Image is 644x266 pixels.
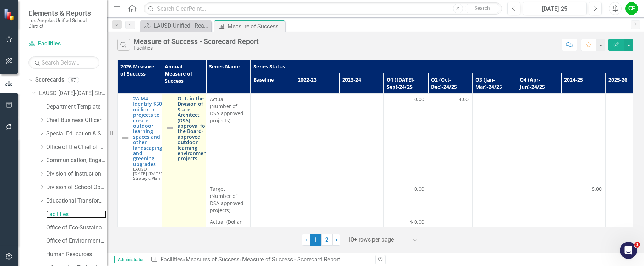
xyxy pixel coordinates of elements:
[525,5,584,13] div: [DATE]-25
[473,216,517,249] td: Double-Click to Edit
[384,94,428,183] td: Double-Click to Edit
[561,216,606,249] td: Double-Click to Edit
[133,38,259,45] div: Measure of Success - Scorecard Report
[39,89,107,98] a: LAUSD [DATE]-[DATE] Strategic Plan
[114,256,147,263] span: Administrator
[4,8,16,21] img: ClearPoint Strategy
[154,21,209,30] div: LAUSD Unified - Ready for the World
[46,130,107,138] a: Special Education & Specialized Programs
[414,185,424,193] span: 0.00
[634,242,640,248] span: 1
[228,22,283,31] div: Measure of Success - Scorecard Report
[295,183,339,216] td: Double-Click to Edit
[473,183,517,216] td: Double-Click to Edit
[414,96,424,103] span: 0.00
[339,94,384,183] td: Double-Click to Edit
[561,94,606,183] td: Double-Click to Edit
[295,94,339,183] td: Double-Click to Edit
[592,185,602,193] span: 5.00
[410,218,424,226] span: $ 0.00
[465,4,500,13] button: Search
[46,250,107,259] a: Human Resources
[28,56,99,69] input: Search Below...
[206,216,251,249] td: Double-Click to Edit
[625,2,638,15] button: CE
[160,256,183,263] a: Facilities
[251,94,295,183] td: Double-Click to Edit
[517,216,561,249] td: Double-Click to Edit
[321,234,333,246] a: 2
[517,183,561,216] td: Double-Click to Edit
[28,40,99,48] a: Facilities
[46,210,107,218] a: Facilities
[46,197,107,205] a: Educational Transformation Office
[46,156,107,165] a: Communication, Engagement & Collaboration
[28,9,99,17] span: Elements & Reports
[428,94,473,183] td: Double-Click to Edit
[144,2,502,15] input: Search ClearPoint...
[142,21,209,30] a: LAUSD Unified - Ready for the World
[46,183,107,192] a: Division of School Operations
[118,94,162,183] td: Double-Click to Edit Right Click for Context Menu
[121,134,130,143] img: Not Defined
[242,256,340,263] div: Measure of Success - Scorecard Report
[133,45,259,51] div: Facilities
[473,94,517,183] td: Double-Click to Edit
[561,183,606,216] td: Double-Click to Edit
[186,256,239,263] a: Measures of Success
[210,185,247,214] span: Target (Number of DSA approved projects)
[517,94,561,183] td: Double-Click to Edit
[206,183,251,216] td: Double-Click to Edit
[339,183,384,216] td: Double-Click to Edit
[339,216,384,249] td: Double-Click to Edit
[35,76,64,84] a: Scorecards
[151,256,370,264] div: » »
[46,237,107,245] a: Office of Environmental Health and Safety
[384,216,428,249] td: Double-Click to Edit
[46,143,107,151] a: Office of the Chief of Staff
[428,183,473,216] td: Double-Click to Edit
[428,216,473,249] td: Double-Click to Edit
[620,242,637,259] iframe: Intercom live chat
[305,236,307,243] span: ‹
[210,218,247,247] span: Actual (Dollar value of DSA approved projects)
[46,116,107,124] a: Chief Business Officer
[523,2,587,15] button: [DATE]-25
[384,183,428,216] td: Double-Click to Edit
[133,96,162,167] a: 2A.M4 Identify $50 million in projects to create outdoor learning spaces and other landscaping an...
[251,183,295,216] td: Double-Click to Edit
[133,166,162,181] span: LAUSD [DATE]-[DATE] Strategic Plan
[206,94,251,183] td: Double-Click to Edit
[295,216,339,249] td: Double-Click to Edit
[165,124,174,133] img: Not Defined
[68,77,79,83] div: 97
[46,170,107,178] a: Division of Instruction
[178,96,209,161] a: Obtain the Division of State Architect (DSA) approval for the Board-approved outdoor learning env...
[46,103,107,111] a: Department Template
[251,216,295,249] td: Double-Click to Edit
[459,96,469,103] span: 4.00
[310,234,321,246] span: 1
[46,224,107,232] a: Office of Eco-Sustainability
[210,96,247,124] span: Actual (Number of DSA approved projects)
[28,17,99,29] small: Los Angeles Unified School District
[475,5,490,11] span: Search
[335,236,337,243] span: ›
